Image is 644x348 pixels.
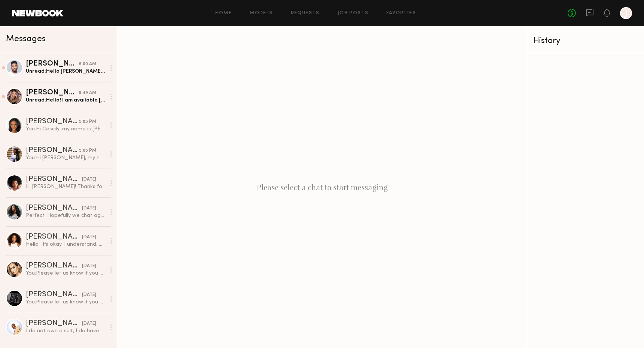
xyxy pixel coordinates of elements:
[26,176,82,183] div: [PERSON_NAME]
[533,37,638,45] div: History
[291,11,320,16] a: Requests
[338,11,369,16] a: Job Posts
[250,11,273,16] a: Models
[26,262,82,270] div: [PERSON_NAME]
[215,11,232,16] a: Home
[26,212,106,219] div: Perfect! Hopefully we chat again soon!
[82,205,96,212] div: [DATE]
[26,299,106,306] div: You: Please let us know if you are interested we can chat a bit more. Also, please free to visit ...
[79,118,96,125] div: 5:05 PM
[82,320,96,327] div: [DATE]
[26,154,106,161] div: You: Hi [PERSON_NAME], my name is [PERSON_NAME] and I'm reaching out on behalf of my husband/part...
[26,320,82,327] div: [PERSON_NAME]
[79,90,96,97] div: 6:49 AM
[26,233,82,241] div: [PERSON_NAME]
[26,183,106,190] div: Hi [PERSON_NAME]! Thanks for getting back & I’ll most definitely have my notifications on when yo...
[82,291,96,299] div: [DATE]
[26,97,106,104] div: Unread: Hello! I am available [DATE]! I am interested in learning more! What would the time frame...
[82,234,96,241] div: [DATE]
[26,291,82,299] div: [PERSON_NAME]
[26,327,106,335] div: I do not own a suit, I do have a suit top though, and 2 long sleeve button up shirts
[26,147,79,154] div: [PERSON_NAME]
[82,263,96,270] div: [DATE]
[6,35,46,43] span: Messages
[26,118,79,125] div: [PERSON_NAME]
[26,241,106,248] div: Hello! It’s okay. I understand. We both would definitely be okay with you reaching out. My number...
[620,7,632,19] a: J
[26,125,106,133] div: You: Hi Cescily! my name is [PERSON_NAME] and I'm reaching out on behalf of my husband/partner, [...
[79,147,96,154] div: 5:05 PM
[26,68,106,75] div: Unread: Hello [PERSON_NAME], thank you for reaching out! I am definitely interested in working al...
[26,270,106,277] div: You: Please let us know if you are interested we can chat a bit more. Also, please free to visit ...
[117,26,527,348] div: Please select a chat to start messaging
[26,89,79,97] div: [PERSON_NAME]
[26,60,79,68] div: [PERSON_NAME]
[79,61,96,68] div: 8:00 AM
[26,205,82,212] div: [PERSON_NAME]
[82,176,96,183] div: [DATE]
[386,11,416,16] a: Favorites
